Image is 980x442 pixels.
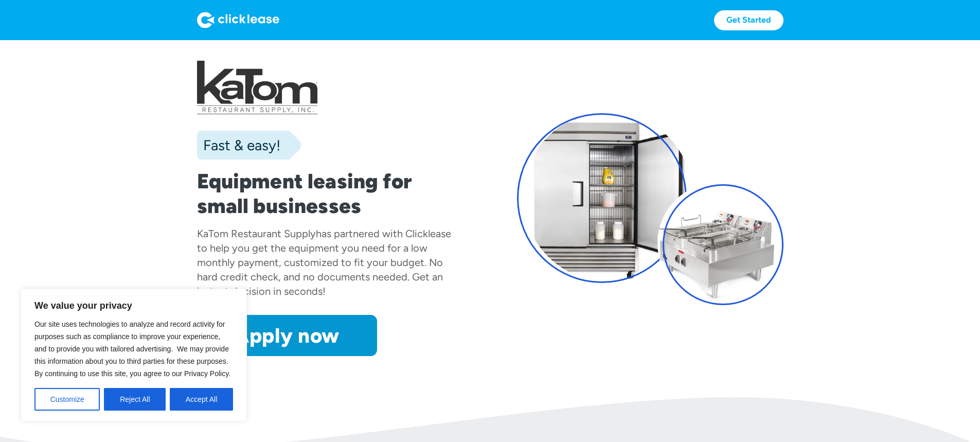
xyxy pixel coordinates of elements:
[21,289,247,421] div: We value your privacy
[197,227,451,297] div: has partnered with Clicklease to help you get the equipment you need for a low monthly payment, c...
[34,388,100,411] button: Customize
[197,169,464,218] h1: Equipment leasing for small businesses
[714,10,783,30] a: Get Started
[197,135,280,155] div: Fast & easy!
[197,227,316,240] div: KaTom Restaurant Supply
[34,320,230,378] span: Our site uses technologies to analyze and record activity for purposes such as compliance to impr...
[170,388,233,411] button: Accept All
[197,315,377,356] a: Apply now
[104,388,166,411] button: Reject All
[197,12,279,28] img: Logo
[34,299,233,312] p: We value your privacy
